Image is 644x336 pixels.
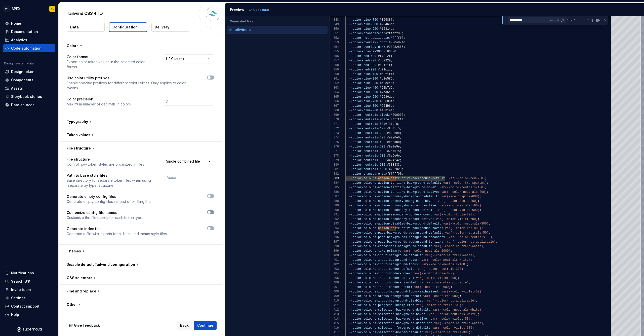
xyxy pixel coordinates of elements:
[349,63,378,67] span: --color-red-800:
[349,95,380,99] span: --color-blue-600:
[349,186,438,189] span: --color-colours-action-tertiary-background-hover:
[400,145,401,148] span: ;
[447,195,449,198] span: (
[330,45,339,49] div: 354
[398,122,399,126] span: ;
[1,3,57,14] button: OFAPEXAL
[67,81,198,91] p: Enable specific prefixes for different color utilities. Only applies to color tokens.
[477,199,479,203] span: ;
[330,185,339,190] div: 385
[485,186,487,189] span: ;
[487,190,488,194] span: ;
[11,46,42,51] div: Code automation
[67,97,132,102] p: Color precision
[349,217,434,221] span: --color-colours-action-secondary-border-active:
[11,271,34,276] div: Notifications
[330,149,339,154] div: 377
[385,122,398,126] span: #fafafa
[389,41,405,44] span: #000a074d
[349,18,380,22] span: --color-blue-700:
[17,327,42,332] a: Supernova Logo
[385,172,401,176] span: #ffffff00
[549,18,554,23] div: Match Case (⌥⌘C)
[349,195,439,198] span: --color-colours-action-primary-background-default:
[349,77,380,81] span: --color-blue-200:
[349,72,380,76] span: --color-blue-100:
[330,140,339,144] div: 375
[449,195,477,198] span: --color-pink-600
[378,177,396,180] span: action-des
[349,150,387,153] span: --color-neutrals-600:
[330,99,339,104] div: 366
[454,177,456,180] span: (
[479,195,481,198] span: ;
[479,208,481,212] span: ;
[401,172,403,176] span: ;
[392,23,394,26] span: ;
[439,186,445,189] span: var
[349,181,439,185] span: --color-colours-action-tertiary-background-default
[11,21,21,26] div: Home
[330,40,339,45] div: 353
[405,41,407,44] span: ;
[3,286,55,294] a: Invite team
[67,321,103,330] button: Give feedback
[441,190,447,194] span: var
[502,16,608,25] div: Find / Replace
[485,177,487,180] span: ;
[387,150,399,153] span: #757575
[233,28,255,32] p: tailwind.css
[400,136,401,139] span: ;
[385,32,401,35] span: #ffffff00
[403,118,405,121] span: ;
[11,312,19,317] div: Help
[330,95,339,99] div: 365
[4,6,10,12] div: OF
[330,58,339,63] div: 357
[443,208,445,212] span: (
[253,8,269,12] p: Up to date
[3,44,55,52] a: Code automation
[387,163,399,167] span: #333333
[392,100,394,103] span: ;
[330,67,339,72] div: 359
[67,59,155,69] p: Export color token values in the selected color format.
[403,36,405,40] span: ;
[330,194,339,199] div: 387
[51,7,54,11] div: AL
[349,113,391,117] span: --color-neutrals-black:
[449,190,485,194] span: --color-neutrals-200
[11,86,23,91] div: Assets
[330,144,339,149] div: 376
[508,17,549,23] textarea: Find
[177,321,192,330] button: Back
[330,49,339,54] div: 355
[481,204,483,207] span: ;
[330,172,339,176] div: 382
[330,212,339,217] div: 391
[164,97,214,106] input: 3
[555,18,560,23] div: Match Whole Word (⌥⌘W)
[349,23,380,26] span: --color-blue-800:
[330,22,339,27] div: 349
[391,36,403,40] span: #ffffff
[349,100,380,103] span: --color-blue-700:
[330,54,339,58] div: 356
[330,117,339,122] div: 370
[443,222,449,226] span: var
[396,177,447,180] span: tructive-background-default:
[330,86,339,90] div: 363
[380,72,392,76] span: #e0f1ff
[3,277,55,285] button: Search ⌘K
[439,222,441,226] span: :
[392,18,394,22] span: ;
[3,101,55,109] a: Data sources
[391,59,392,62] span: ;
[400,159,401,162] span: ;
[443,217,476,221] span: --color-violet-600
[349,136,387,139] span: --color-neutrals-300:
[560,18,565,23] div: Use Regular Expression (⌥⌘R)
[401,32,403,35] span: ;
[155,25,169,30] p: Delivery
[400,131,401,135] span: ;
